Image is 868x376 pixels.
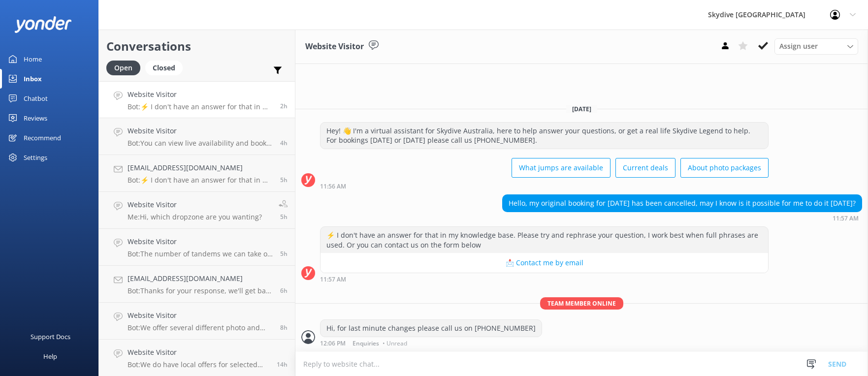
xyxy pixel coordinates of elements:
[128,213,262,221] p: Me: Hi, which dropzone are you wanting?
[320,340,542,346] div: 12:06pm 11-Aug-2025 (UTC +10:00) Australia/Brisbane
[321,123,768,149] div: Hey! 👋 I'm a virtual assistant for Skydive Australia, here to help answer your questions, or get ...
[24,69,42,89] div: Inbox
[128,139,273,148] p: Bot: You can view live availability and book your [GEOGRAPHIC_DATA] Wollongong Tandem Skydive onl...
[128,176,273,185] p: Bot: ⚡ I don't have an answer for that in my knowledge base. Please try and rephrase your questio...
[31,327,70,346] div: Support Docs
[512,158,611,178] button: What jumps are available
[680,158,769,178] button: About photo packages
[106,37,288,56] h2: Conversations
[779,41,818,52] span: Assign user
[24,128,61,148] div: Recommend
[15,16,71,32] img: yonder-white-logo.png
[566,105,597,113] span: [DATE]
[99,155,295,192] a: [EMAIL_ADDRESS][DOMAIN_NAME]Bot:⚡ I don't have an answer for that in my knowledge base. Please tr...
[833,216,859,221] strong: 11:57 AM
[43,346,57,366] div: Help
[99,192,295,229] a: Website VisitorMe:Hi, which dropzone are you wanting?5h
[353,341,379,346] span: Enquiries
[128,250,273,258] p: Bot: The number of tandems we can take on a plane can vary depending on the location and availabi...
[615,158,675,178] button: Current deals
[280,250,288,258] span: 08:27am 11-Aug-2025 (UTC +10:00) Australia/Brisbane
[128,162,273,173] h4: [EMAIL_ADDRESS][DOMAIN_NAME]
[99,118,295,155] a: Website VisitorBot:You can view live availability and book your [GEOGRAPHIC_DATA] Wollongong Tand...
[128,89,273,100] h4: Website Visitor
[502,215,862,221] div: 11:57am 11-Aug-2025 (UTC +10:00) Australia/Brisbane
[99,266,295,303] a: [EMAIL_ADDRESS][DOMAIN_NAME]Bot:Thanks for your response, we'll get back to you as soon as we can...
[320,276,769,282] div: 11:57am 11-Aug-2025 (UTC +10:00) Australia/Brisbane
[99,81,295,118] a: Website VisitorBot:⚡ I don't have an answer for that in my knowledge base. Please try and rephras...
[383,341,407,346] span: • Unread
[540,297,623,310] span: Team member online
[24,89,48,108] div: Chatbot
[128,125,273,136] h4: Website Visitor
[128,273,273,284] h4: [EMAIL_ADDRESS][DOMAIN_NAME]
[774,38,858,54] div: Assign User
[321,320,542,337] div: Hi, for last minute changes please call us on [PHONE_NUMBER]
[145,62,188,73] a: Closed
[128,102,273,111] p: Bot: ⚡ I don't have an answer for that in my knowledge base. Please try and rephrase your questio...
[277,360,288,369] span: 12:10am 11-Aug-2025 (UTC +10:00) Australia/Brisbane
[320,183,769,189] div: 11:56am 11-Aug-2025 (UTC +10:00) Australia/Brisbane
[99,229,295,266] a: Website VisitorBot:The number of tandems we can take on a plane can vary depending on the locatio...
[24,49,42,69] div: Home
[106,61,140,75] div: Open
[128,236,273,247] h4: Website Visitor
[280,323,288,332] span: 06:12am 11-Aug-2025 (UTC +10:00) Australia/Brisbane
[503,195,862,212] div: Hello, my original booking for [DATE] has been cancelled, may I know is it possible for me to do ...
[128,310,273,321] h4: Website Visitor
[320,341,346,346] strong: 12:06 PM
[128,360,269,369] p: Bot: We do have local offers for selected locations. Please check out our current offers at [URL]...
[321,253,768,273] button: 📩 Contact me by email
[128,199,262,210] h4: Website Visitor
[106,62,145,73] a: Open
[280,213,288,221] span: 08:34am 11-Aug-2025 (UTC +10:00) Australia/Brisbane
[321,227,768,253] div: ⚡ I don't have an answer for that in my knowledge base. Please try and rephrase your question, I ...
[24,108,47,128] div: Reviews
[320,184,346,189] strong: 11:56 AM
[280,102,288,110] span: 11:57am 11-Aug-2025 (UTC +10:00) Australia/Brisbane
[280,286,288,295] span: 08:21am 11-Aug-2025 (UTC +10:00) Australia/Brisbane
[128,286,273,295] p: Bot: Thanks for your response, we'll get back to you as soon as we can during opening hours.
[320,277,346,282] strong: 11:57 AM
[99,303,295,340] a: Website VisitorBot:We offer several different photo and video packages. The Dedicated/Ultimate pa...
[24,148,47,167] div: Settings
[128,323,273,332] p: Bot: We offer several different photo and video packages. The Dedicated/Ultimate packages provide...
[128,347,269,358] h4: Website Visitor
[280,176,288,184] span: 09:00am 11-Aug-2025 (UTC +10:00) Australia/Brisbane
[280,139,288,147] span: 10:21am 11-Aug-2025 (UTC +10:00) Australia/Brisbane
[305,40,364,53] h3: Website Visitor
[145,61,183,75] div: Closed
